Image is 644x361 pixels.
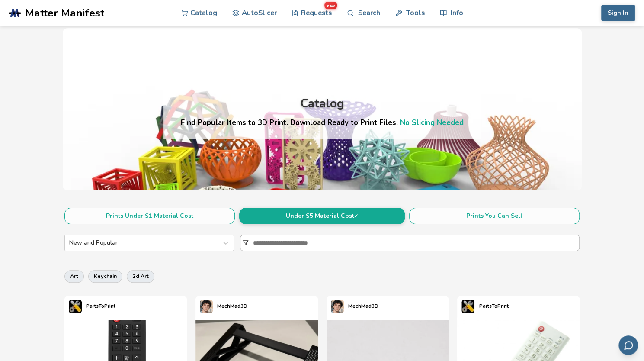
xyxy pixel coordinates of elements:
[69,239,71,246] input: New and Popular
[181,118,464,128] h4: Find Popular Items to 3D Print. Download Ready to Print Files.
[300,97,344,110] div: Catalog
[324,2,337,9] span: new
[64,296,120,317] a: PartsToPrint's profilePartsToPrint
[200,300,213,313] img: MechMad3D's profile
[601,5,635,21] button: Sign In
[409,208,580,224] button: Prints You Can Sell
[88,270,122,282] button: keychain
[217,302,247,311] p: MechMad3D
[400,118,464,128] a: No Slicing Needed
[348,302,378,311] p: MechMad3D
[239,208,404,224] button: Under $5 Material Cost✓
[69,300,82,313] img: PartsToPrint's profile
[461,300,474,313] img: PartsToPrint's profile
[331,300,344,313] img: MechMad3D's profile
[479,302,508,311] p: PartsToPrint
[618,335,638,355] button: Send feedback via email
[327,296,383,317] a: MechMad3D's profileMechMad3D
[86,302,115,311] p: PartsToPrint
[64,270,84,282] button: art
[457,296,513,317] a: PartsToPrint's profilePartsToPrint
[127,270,154,282] button: 2d art
[25,7,104,19] span: Matter Manifest
[64,208,235,224] button: Prints Under $1 Material Cost
[195,296,252,317] a: MechMad3D's profileMechMad3D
